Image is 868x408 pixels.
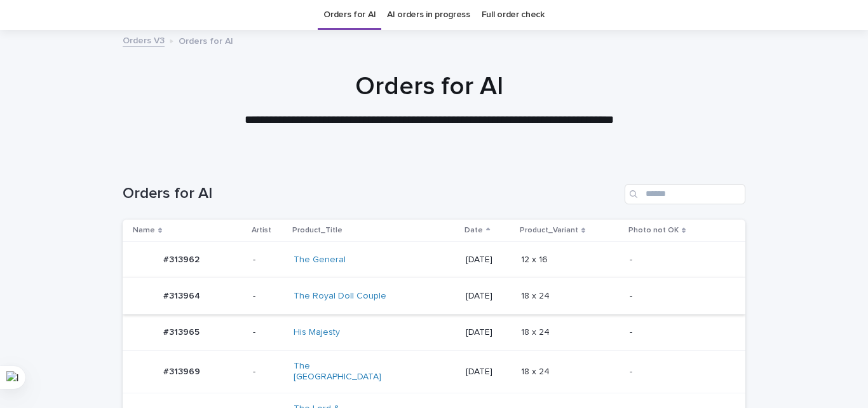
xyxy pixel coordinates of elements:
[123,314,745,351] tr: #313965#313965 -His Majesty [DATE]18 x 2418 x 24 -
[521,325,552,338] p: 18 x 24
[123,185,620,203] h1: Orders for AI
[625,184,745,204] input: Search
[465,223,483,237] p: Date
[294,291,386,302] a: The Royal Doll Couple
[466,367,510,377] p: [DATE]
[294,255,346,265] a: The General
[179,33,233,47] p: Orders for AI
[630,327,725,338] p: -
[628,223,679,237] p: Photo not OK
[466,327,510,338] p: [DATE]
[253,327,283,338] p: -
[253,367,283,377] p: -
[163,288,203,302] p: #313964
[123,32,165,47] a: Orders V3
[630,367,725,377] p: -
[521,364,552,377] p: 18 x 24
[521,252,550,265] p: 12 x 16
[466,255,510,265] p: [DATE]
[123,242,745,278] tr: #313962#313962 -The General [DATE]12 x 1612 x 16 -
[466,291,510,302] p: [DATE]
[253,255,283,265] p: -
[123,278,745,314] tr: #313964#313964 -The Royal Doll Couple [DATE]18 x 2418 x 24 -
[123,351,745,393] tr: #313969#313969 -The [GEOGRAPHIC_DATA] [DATE]18 x 2418 x 24 -
[252,223,271,237] p: Artist
[163,325,202,338] p: #313965
[521,288,552,302] p: 18 x 24
[630,255,725,265] p: -
[292,223,342,237] p: Product_Title
[253,291,283,302] p: -
[520,223,578,237] p: Product_Variant
[118,71,741,102] h1: Orders for AI
[163,252,202,265] p: #313962
[294,361,400,383] a: The [GEOGRAPHIC_DATA]
[630,291,725,302] p: -
[133,223,155,237] p: Name
[163,364,203,377] p: #313969
[294,327,340,338] a: His Majesty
